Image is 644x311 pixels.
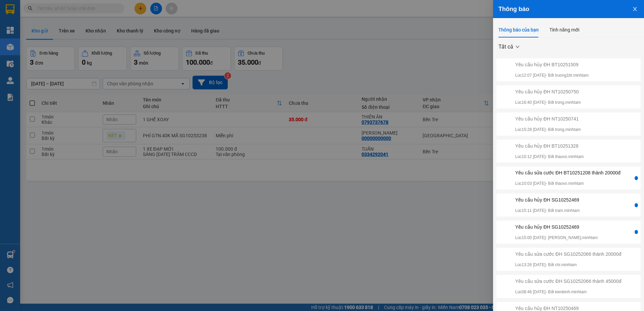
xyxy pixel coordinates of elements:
[515,88,581,95] div: Yêu cầu hủy ĐH NT10250750
[515,208,580,214] p: Lúc 15:11 [DATE] - Bởi tram.minhtam
[498,26,539,33] div: Thông báo của bạn
[515,99,581,106] p: Lúc 16:40 [DATE] - Bởi trong.minhtam
[515,235,598,241] p: Lúc 15:00 [DATE] - [PERSON_NAME].minhtam
[515,223,598,231] div: Yêu cầu hủy ĐH SG10252469
[515,262,621,268] p: Lúc 13:26 [DATE] - Bởi chi.minhtam
[515,180,621,187] p: Lúc 10:03 [DATE] - Bởi thaovo.minhtam
[515,250,621,258] div: Yêu cầu sửa cước ĐH SG10252066 thành 20000đ
[515,61,589,68] div: Yêu cầu hủy ĐH BT10251509
[632,6,638,12] span: close
[498,5,639,13] div: Thông báo
[515,115,581,123] div: Yêu cầu hủy ĐH NT10250741
[515,289,621,295] p: Lúc 08:46 [DATE] - Bởi kienbinh.minhtam
[515,196,580,204] div: Yêu cầu hủy ĐH SG10252469
[498,42,519,52] span: Tất cả
[549,26,579,33] div: Tính năng mới
[515,127,581,133] p: Lúc 15:28 [DATE] - Bởi trong.minhtam
[515,72,589,79] p: Lúc 12:07 [DATE] - Bởi truong1bt.minhtam
[515,169,621,176] div: Yêu cầu sửa cước ĐH BT10251208 thành 20000đ
[515,142,584,150] div: Yêu cầu hủy ĐH BT10251328
[515,278,621,285] div: Yêu cầu sửa cước ĐH SG10252066 thành 45000đ
[515,154,584,160] p: Lúc 10:12 [DATE] - Bởi thaovo.minhtam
